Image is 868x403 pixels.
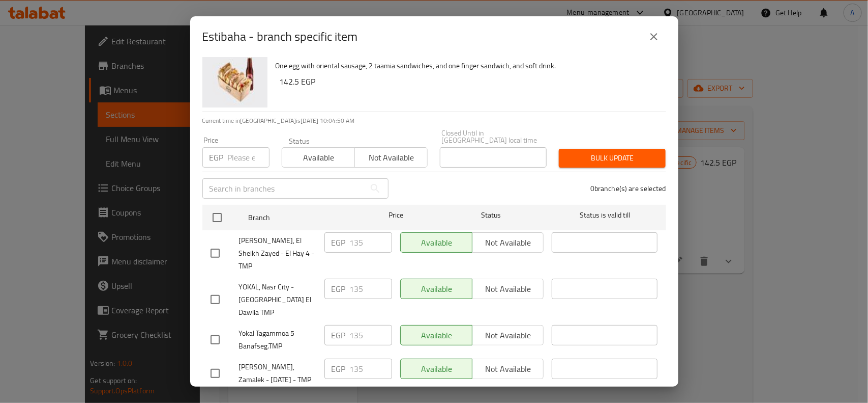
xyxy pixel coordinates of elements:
[567,152,657,165] span: Bulk update
[202,178,365,199] input: Search in branches
[332,329,346,341] p: EGP
[202,116,666,125] p: Current time in [GEOGRAPHIC_DATA] is [DATE] 10:04:50 AM
[239,327,316,353] span: Yokal Tagammoa 5 Banafseg.TMP
[282,147,355,168] button: Available
[332,283,346,295] p: EGP
[209,151,224,164] p: EGP
[350,325,392,345] input: Please enter price
[280,74,658,89] h6: 142.5 EGP
[276,60,658,72] p: One egg with oriental sausage, 2 taamia sandwiches, and one finger sandwich, and soft drink.
[438,209,544,222] span: Status
[332,236,346,249] p: EGP
[202,29,358,45] h2: Estibaha - branch specific item
[359,150,424,165] span: Not available
[350,232,392,253] input: Please enter price
[286,150,351,165] span: Available
[239,361,316,386] span: [PERSON_NAME], Zamalek - [DATE] - TMP
[559,149,666,168] button: Bulk update
[350,359,392,379] input: Please enter price
[642,24,666,49] button: close
[350,279,392,299] input: Please enter price
[202,42,267,108] img: Estibaha
[332,363,346,375] p: EGP
[354,147,428,168] button: Not available
[362,209,430,222] span: Price
[248,211,354,224] span: Branch
[590,183,666,194] p: 0 branche(s) are selected
[239,281,316,319] span: YOKAL, Nasr City - [GEOGRAPHIC_DATA] El Dawlia TMP
[228,147,270,168] input: Please enter price
[552,209,657,222] span: Status is valid till
[239,234,316,273] span: [PERSON_NAME], El Sheikh Zayed - El Hay 4 - TMP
